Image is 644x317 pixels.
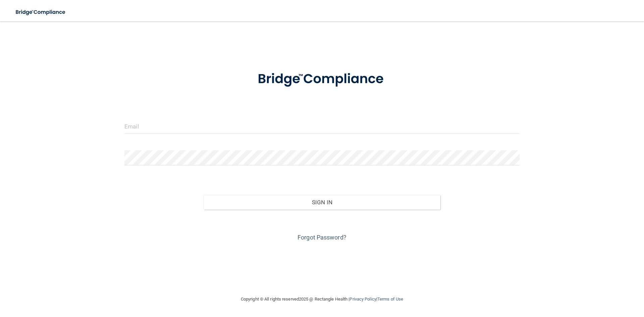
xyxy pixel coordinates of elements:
[10,5,72,19] img: bridge_compliance_login_screen.278c3ca4.svg
[350,297,376,302] a: Privacy Policy
[377,297,403,302] a: Terms of Use
[298,234,346,241] a: Forgot Password?
[200,288,444,310] div: Copyright © All rights reserved 2025 @ Rectangle Health | |
[204,195,441,210] button: Sign In
[244,62,400,97] img: bridge_compliance_login_screen.278c3ca4.svg
[124,119,520,134] input: Email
